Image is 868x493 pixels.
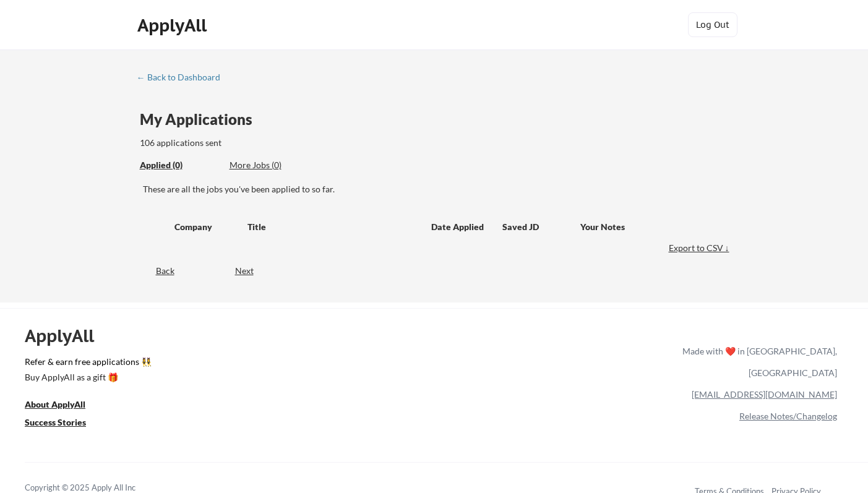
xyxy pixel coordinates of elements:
div: These are all the jobs you've been applied to so far. [143,183,733,195]
div: Back [137,265,174,277]
div: Your Notes [580,221,721,233]
a: Refer & earn free applications 👯‍♀️ [25,358,424,371]
div: Title [247,221,419,233]
a: Release Notes/Changelog [739,411,837,421]
div: 106 applications sent [140,137,379,149]
u: Success Stories [25,417,86,427]
a: [EMAIL_ADDRESS][DOMAIN_NAME] [692,389,837,400]
button: Log Out [688,12,737,37]
div: These are job applications we think you'd be a good fit for, but couldn't apply you to automatica... [230,159,320,172]
div: Saved JD [502,215,580,238]
div: ← Back to Dashboard [137,73,230,82]
div: More Jobs (0) [230,159,320,171]
div: ApplyAll [25,325,108,346]
div: ApplyAll [137,15,210,36]
a: Success Stories [25,416,103,431]
div: Applied (0) [140,159,220,171]
div: Buy ApplyAll as a gift 🎁 [25,373,148,382]
div: Company [174,221,236,233]
a: About ApplyAll [25,398,103,413]
div: Export to CSV ↓ [669,242,733,254]
div: These are all the jobs you've been applied to so far. [140,159,220,172]
div: Made with ❤️ in [GEOGRAPHIC_DATA], [GEOGRAPHIC_DATA] [677,340,837,384]
div: My Applications [140,112,262,127]
a: Buy ApplyAll as a gift 🎁 [25,371,148,386]
u: About ApplyAll [25,399,85,409]
div: Date Applied [431,221,486,233]
a: ← Back to Dashboard [137,72,230,85]
div: Next [235,265,268,277]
